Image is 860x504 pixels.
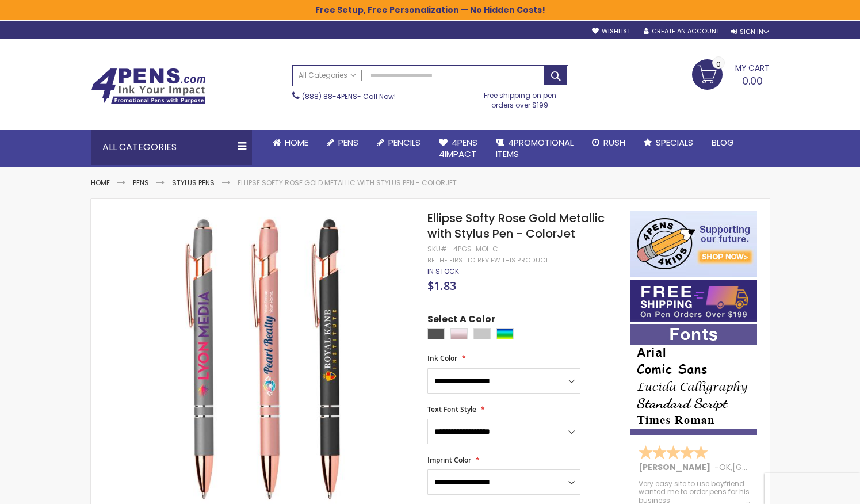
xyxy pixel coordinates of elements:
div: Assorted [496,328,514,339]
strong: SKU [427,244,449,254]
img: 4pens 4 kids [630,211,757,277]
span: Blog [712,136,734,148]
span: All Categories [299,71,356,80]
span: - , [714,461,817,473]
a: Rush [583,130,635,155]
span: Text Font Style [427,404,476,414]
a: Pens [133,178,149,188]
span: - Call Now! [302,91,396,101]
div: Silver [473,328,491,339]
a: Home [263,130,318,155]
div: Availability [427,267,459,276]
li: Ellipse Softy Rose Gold Metallic with Stylus Pen - ColorJet [238,178,457,188]
span: Rush [603,136,625,148]
span: OK [719,461,731,473]
a: Wishlist [592,27,630,36]
span: Home [285,136,308,148]
span: Ink Color [427,353,457,363]
span: Pens [338,136,358,148]
span: 0 [716,59,721,70]
div: Rose Gold [450,328,468,339]
span: Imprint Color [427,455,471,465]
a: Be the first to review this product [427,256,548,265]
div: 4PGS-MOI-C [453,245,498,254]
a: 0.00 0 [692,59,770,88]
a: Home [91,178,110,188]
span: Specials [656,136,693,148]
div: All Categories [91,130,252,165]
a: 4Pens4impact [430,130,487,167]
span: 4Pens 4impact [439,136,477,160]
a: Stylus Pens [172,178,215,188]
a: 4PROMOTIONALITEMS [487,130,583,167]
a: Blog [702,130,743,155]
div: Free shipping on pen orders over $199 [472,86,568,109]
a: Pencils [368,130,430,155]
iframe: Reseñas de Clientes en Google [765,473,860,504]
span: Select A Color [427,313,495,329]
a: Specials [635,130,702,155]
span: 0.00 [742,74,763,88]
a: Pens [318,130,368,155]
span: In stock [427,266,459,276]
img: Free shipping on orders over $199 [630,280,757,322]
a: Create an Account [644,27,720,36]
a: (888) 88-4PENS [302,91,357,101]
span: [GEOGRAPHIC_DATA] [732,461,817,473]
img: 4Pens Custom Pens and Promotional Products [91,68,206,105]
span: [PERSON_NAME] [639,461,714,473]
span: Ellipse Softy Rose Gold Metallic with Stylus Pen - ColorJet [427,210,605,242]
span: Pencils [388,136,421,148]
span: $1.83 [427,278,456,293]
a: All Categories [293,66,362,85]
img: font-personalization-examples [630,324,757,435]
div: Sign In [731,28,769,36]
div: Gunmetal [427,328,445,339]
span: 4PROMOTIONAL ITEMS [496,136,574,160]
